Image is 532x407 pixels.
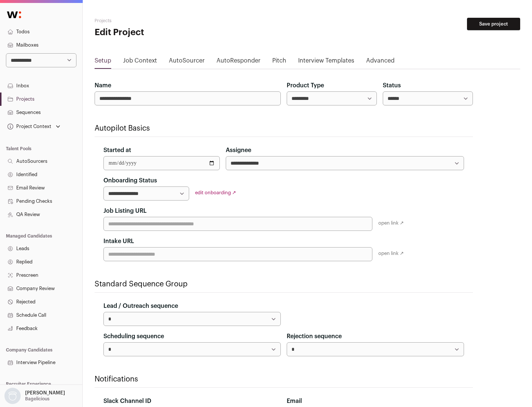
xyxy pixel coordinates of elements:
[287,81,324,90] label: Product Type
[226,146,251,155] label: Assignee
[366,56,395,68] a: Advanced
[95,279,473,289] h2: Standard Sequence Group
[103,146,131,155] label: Started at
[95,18,236,24] h2: Projects
[103,332,164,341] label: Scheduling sequence
[123,56,157,68] a: Job Context
[25,396,50,402] p: Bagelicious
[95,27,236,38] h1: Edit Project
[3,388,66,404] button: Open dropdown
[25,390,65,396] p: [PERSON_NAME]
[95,56,111,68] a: Setup
[6,124,51,129] div: Project Context
[103,206,147,215] label: Job Listing URL
[216,56,260,68] a: AutoResponder
[103,302,178,310] label: Lead / Outreach sequence
[95,81,111,90] label: Name
[195,190,236,195] a: edit onboarding ↗
[3,7,25,22] img: Wellfound
[287,397,464,406] div: Email
[467,18,520,30] button: Save project
[383,81,401,90] label: Status
[6,121,62,132] button: Open dropdown
[95,374,473,384] h2: Notifications
[103,237,134,246] label: Intake URL
[272,56,286,68] a: Pitch
[103,397,151,406] label: Slack Channel ID
[287,332,342,341] label: Rejection sequence
[103,176,157,185] label: Onboarding Status
[4,388,21,404] img: nopic.png
[169,56,205,68] a: AutoSourcer
[298,56,354,68] a: Interview Templates
[95,123,473,134] h2: Autopilot Basics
